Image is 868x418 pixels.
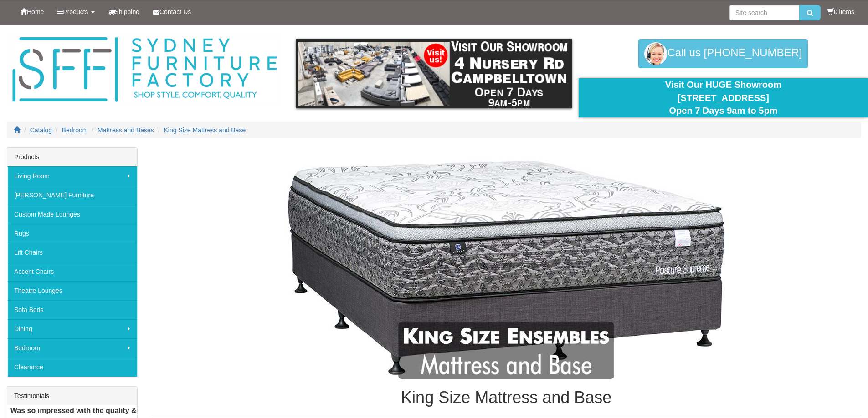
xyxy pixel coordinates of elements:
[98,126,154,134] a: Mattress and Bases
[729,5,799,20] input: Site search
[159,8,191,15] span: Contact Us
[30,126,52,134] a: Catalog
[7,166,137,186] a: Living Room
[7,186,137,205] a: [PERSON_NAME] Furniture
[27,8,44,15] span: Home
[7,300,137,319] a: Sofa Beds
[115,8,140,15] span: Shipping
[164,126,246,134] a: King Size Mattress and Base
[7,281,137,300] a: Theatre Lounges
[586,78,861,117] div: Visit Our HUGE Showroom [STREET_ADDRESS] Open 7 Days 9am to 5pm
[7,387,137,405] div: Testimonials
[51,0,101,23] a: Products
[296,39,572,108] img: showroom.gif
[7,338,137,358] a: Bedroom
[62,126,88,134] a: Bedroom
[7,205,137,224] a: Custom Made Lounges
[102,0,147,23] a: Shipping
[63,8,88,15] span: Products
[7,148,137,166] div: Products
[8,35,281,105] img: Sydney Furniture Factory
[146,0,198,23] a: Contact Us
[233,152,780,379] img: King Size Mattress and Base
[7,243,137,262] a: Lift Chairs
[151,388,861,407] h1: King Size Mattress and Base
[7,358,137,377] a: Clearance
[7,262,137,281] a: Accent Chairs
[7,319,137,338] a: Dining
[14,0,51,23] a: Home
[827,7,854,16] li: 0 items
[7,224,137,243] a: Rugs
